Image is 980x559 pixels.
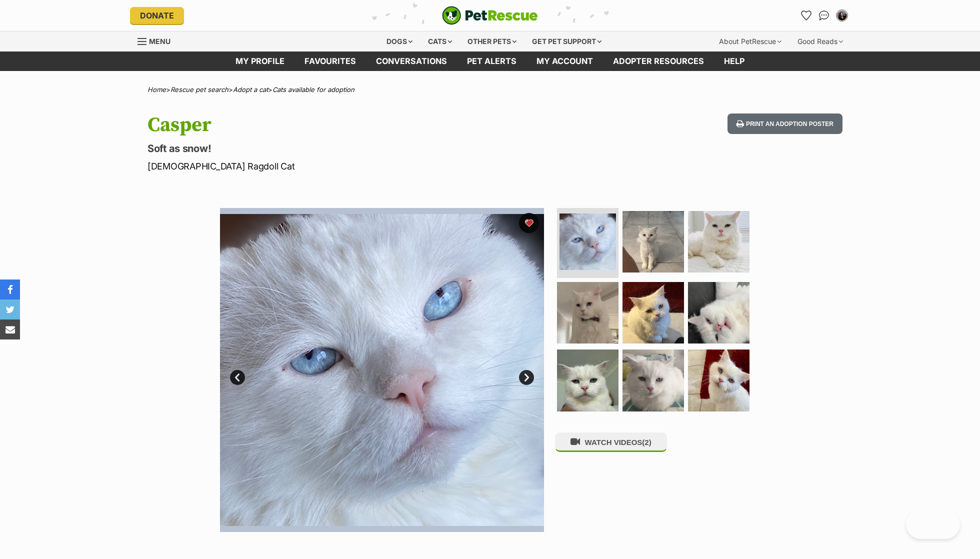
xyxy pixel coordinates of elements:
img: Photo of Casper [622,211,684,272]
a: conversations [366,51,457,71]
p: Soft as snow! [147,141,570,155]
button: WATCH VIDEOS(2) [555,432,667,452]
div: Get pet support [525,31,608,51]
img: Photo of Casper [559,213,616,270]
img: logo-cat-932fe2b9b8326f06289b0f2fb663e598f794de774fb13d1741a6617ecf9a85b4.svg [442,6,538,25]
img: Photo of Casper [622,282,684,343]
a: PetRescue [442,6,538,25]
a: Home [147,85,166,93]
img: Photo of Casper [622,349,684,411]
a: Rescue pet search [170,85,228,93]
a: Adopter resources [603,51,714,71]
img: Photo of Casper [688,349,749,411]
a: Favourites [294,51,366,71]
a: Help [714,51,754,71]
a: Prev [230,370,245,385]
span: (2) [642,438,651,446]
div: Dogs [379,31,419,51]
img: Photo of Casper [688,211,749,272]
div: Other pets [460,31,523,51]
a: My profile [225,51,294,71]
div: > > > [122,86,857,93]
a: Menu [137,31,177,49]
a: Next [519,370,534,385]
a: Adopt a cat [233,85,268,93]
a: My account [526,51,603,71]
img: Photo of Casper [557,282,618,343]
img: Photo of Casper [557,349,618,411]
img: Photo of Casper [688,282,749,343]
button: My account [834,7,850,23]
div: Good Reads [790,31,850,51]
img: Duong Do (Freya) profile pic [837,10,847,20]
a: Conversations [816,7,832,23]
img: Photo of Casper [544,208,868,532]
img: chat-41dd97257d64d25036548639549fe6c8038ab92f7586957e7f3b1b290dea8141.svg [819,10,829,20]
button: favourite [519,213,539,233]
h1: Casper [147,113,570,136]
a: Cats available for adoption [272,85,354,93]
div: Cats [421,31,459,51]
button: Print an adoption poster [727,113,842,134]
ul: Account quick links [798,7,850,23]
iframe: Help Scout Beacon - Open [906,509,960,539]
div: About PetRescue [712,31,788,51]
a: Favourites [798,7,814,23]
img: Photo of Casper [220,208,544,532]
p: [DEMOGRAPHIC_DATA] Ragdoll Cat [147,159,570,173]
a: Pet alerts [457,51,526,71]
span: Menu [149,37,170,45]
a: Donate [130,7,184,24]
